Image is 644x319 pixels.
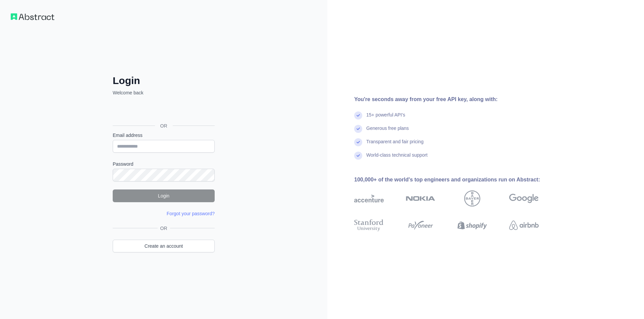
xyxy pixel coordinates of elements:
[354,138,362,146] img: check mark
[113,161,215,167] label: Password
[113,189,215,202] button: Login
[406,218,435,233] img: payoneer
[109,103,217,118] iframe: Кнопка "Войти с аккаунтом Google"
[113,132,215,139] label: Email address
[354,218,384,233] img: stanford university
[366,125,409,138] div: Generous free plans
[354,152,362,160] img: check mark
[113,240,215,252] a: Create an account
[158,225,170,232] span: OR
[509,218,539,233] img: airbnb
[464,190,480,207] img: bayer
[406,190,435,207] img: nokia
[11,13,54,20] img: Workflow
[366,138,424,152] div: Transparent and fair pricing
[354,95,560,103] div: You're seconds away from your free API key, along with:
[366,111,405,125] div: 15+ powerful API's
[354,125,362,133] img: check mark
[458,218,487,233] img: shopify
[509,190,539,207] img: google
[167,211,215,216] a: Forgot your password?
[113,75,215,87] h2: Login
[354,111,362,119] img: check mark
[155,123,173,129] span: OR
[354,176,560,184] div: 100,000+ of the world's top engineers and organizations run on Abstract:
[354,190,384,207] img: accenture
[113,89,215,96] p: Welcome back
[366,152,428,165] div: World-class technical support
